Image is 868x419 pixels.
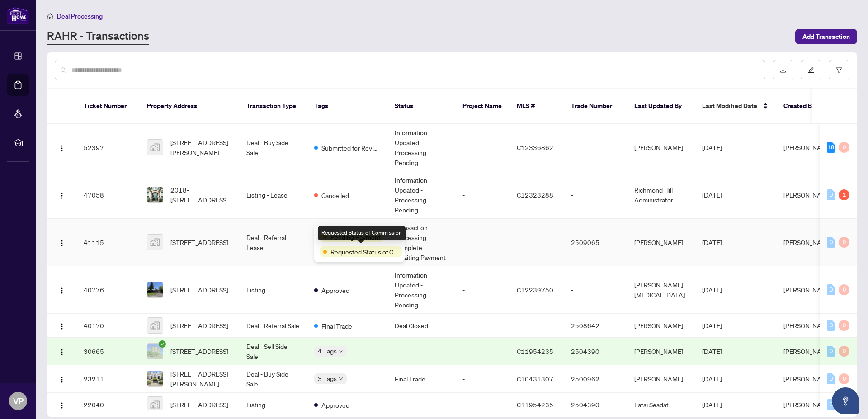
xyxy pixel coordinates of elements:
[387,219,455,266] td: Transaction Processing Complete - Awaiting Payment
[307,89,387,124] th: Tags
[839,142,849,153] div: 0
[455,124,509,171] td: -
[55,188,69,202] button: Logo
[564,393,627,417] td: 2504390
[783,347,832,355] span: [PERSON_NAME]
[76,89,140,124] th: Ticket Number
[827,373,835,384] div: 0
[627,393,695,417] td: Latai Seadat
[827,346,835,357] div: 0
[55,372,69,386] button: Logo
[55,318,69,333] button: Logo
[76,393,140,417] td: 22040
[827,320,835,331] div: 0
[387,365,455,393] td: Final Trade
[387,393,455,417] td: -
[321,190,349,200] span: Cancelled
[387,266,455,314] td: Information Updated - Processing Pending
[387,338,455,365] td: -
[339,377,343,381] span: down
[147,282,163,297] img: thumbnail-img
[695,89,776,124] th: Last Modified Date
[517,375,553,383] span: C10431307
[627,89,695,124] th: Last Updated By
[55,140,69,155] button: Logo
[55,235,69,250] button: Logo
[827,284,835,295] div: 0
[159,340,166,348] span: check-circle
[55,282,69,297] button: Logo
[517,286,553,294] span: C12239750
[564,314,627,338] td: 2508642
[776,89,830,124] th: Created By
[339,349,343,353] span: down
[13,395,24,407] span: VP
[170,237,228,247] span: [STREET_ADDRESS]
[321,285,349,295] span: Approved
[455,171,509,219] td: -
[627,266,695,314] td: [PERSON_NAME][MEDICAL_DATA]
[702,143,722,151] span: [DATE]
[564,338,627,365] td: 2504390
[564,266,627,314] td: -
[836,67,842,73] span: filter
[773,60,793,80] button: download
[455,365,509,393] td: -
[55,397,69,412] button: Logo
[801,60,821,80] button: edit
[455,314,509,338] td: -
[239,266,307,314] td: Listing
[783,400,832,409] span: [PERSON_NAME]
[783,143,832,151] span: [PERSON_NAME]
[839,373,849,384] div: 0
[387,314,455,338] td: Deal Closed
[839,346,849,357] div: 0
[239,219,307,266] td: Deal - Referral Lease
[76,124,140,171] td: 52397
[58,240,66,247] img: Logo
[702,238,722,246] span: [DATE]
[627,124,695,171] td: [PERSON_NAME]
[318,373,337,384] span: 3 Tags
[627,365,695,393] td: [PERSON_NAME]
[58,145,66,152] img: Logo
[321,400,349,410] span: Approved
[321,321,352,331] span: Final Trade
[55,344,69,358] button: Logo
[76,365,140,393] td: 23211
[387,124,455,171] td: Information Updated - Processing Pending
[76,314,140,338] td: 40170
[147,187,163,202] img: thumbnail-img
[76,338,140,365] td: 30665
[802,29,850,44] span: Add Transaction
[517,143,553,151] span: C12336862
[318,346,337,356] span: 4 Tags
[330,247,398,257] span: Requested Status of Commission
[170,185,232,205] span: 2018-[STREET_ADDRESS][PERSON_NAME]
[147,235,163,250] img: thumbnail-img
[58,402,66,409] img: Logo
[564,124,627,171] td: -
[783,191,832,199] span: [PERSON_NAME]
[58,192,66,199] img: Logo
[58,287,66,294] img: Logo
[564,171,627,219] td: -
[58,323,66,330] img: Logo
[827,399,835,410] div: 0
[387,89,455,124] th: Status
[509,89,564,124] th: MLS #
[702,286,722,294] span: [DATE]
[827,237,835,248] div: 0
[239,89,307,124] th: Transaction Type
[239,393,307,417] td: Listing
[239,338,307,365] td: Deal - Sell Side Sale
[239,314,307,338] td: Deal - Referral Sale
[140,89,239,124] th: Property Address
[170,320,228,330] span: [STREET_ADDRESS]
[170,400,228,410] span: [STREET_ADDRESS]
[58,376,66,383] img: Logo
[76,171,140,219] td: 47058
[318,226,406,240] div: Requested Status of Commission
[239,171,307,219] td: Listing - Lease
[517,347,553,355] span: C11954235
